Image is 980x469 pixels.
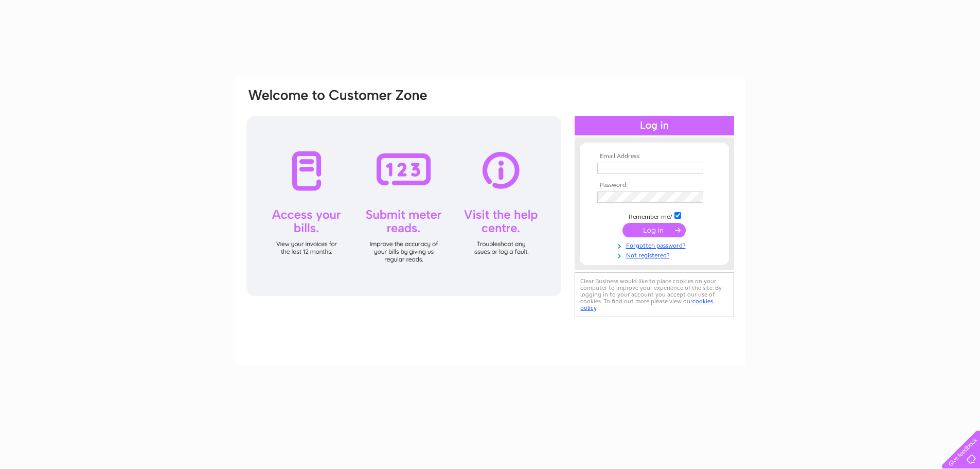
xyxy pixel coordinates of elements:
td: Remember me? [595,211,714,221]
a: Forgotten password? [597,240,714,250]
th: Password: [595,182,714,189]
th: Email Address: [595,153,714,160]
a: cookies policy [580,298,713,311]
input: Submit [622,223,686,237]
a: Not registered? [597,250,714,259]
div: Clear Business would like to place cookies on your computer to improve your experience of the sit... [575,272,734,317]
